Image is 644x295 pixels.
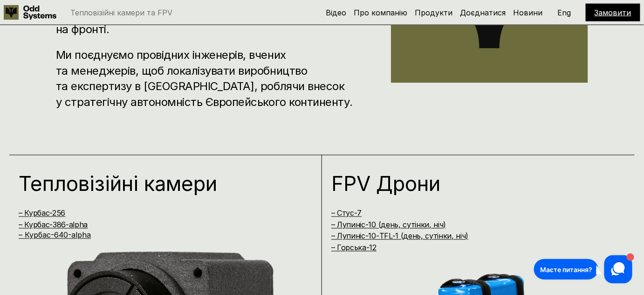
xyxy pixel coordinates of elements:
h3: Ми поєднуємо провідних інженерів, вчених та менеджерів, щоб локалізувати виробництво та експертиз... [56,47,363,110]
a: – Лупиніс-10 (день, сутінки, ніч) [331,220,446,230]
a: Замовити [595,8,631,17]
a: Продукти [415,8,452,17]
a: Доєднатися [460,8,506,17]
a: – Горська-12 [331,243,377,253]
a: Про компанію [354,8,407,17]
p: Тепловізійні камери та FPV [70,9,172,16]
a: – Курбас-386-alpha [19,220,88,230]
h1: FPV Дрони [331,174,608,194]
a: – Лупиніс-10-TFL-1 (день, сутінки, ніч) [331,232,469,241]
h1: Тепловізійні камери [19,174,295,194]
a: Новини [513,8,542,17]
a: – Курбас-640-alpha [19,231,91,240]
a: – Стус-7 [331,209,362,218]
a: Відео [326,8,346,17]
iframe: HelpCrunch [532,253,635,286]
a: – Курбас-256 [19,209,65,218]
p: Eng [558,9,571,16]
